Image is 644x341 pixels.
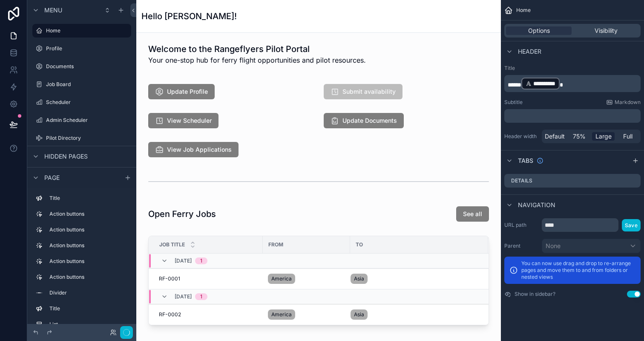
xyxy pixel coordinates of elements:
label: Divider [49,289,128,296]
a: Documents [32,60,131,73]
label: Pilot Directory [46,135,129,142]
label: URL path [504,222,538,228]
label: Scheduler [46,99,129,106]
div: 1 [200,257,202,264]
label: List [49,321,128,328]
label: Documents [46,63,129,70]
label: Details [511,177,532,184]
label: Header width [504,133,538,140]
span: Options [528,26,550,35]
h1: Hello [PERSON_NAME]! [141,10,237,22]
span: From [268,241,283,248]
a: Job Board [32,78,131,91]
span: None [546,242,561,250]
a: Home [32,24,131,38]
a: Pilot Directory [32,131,131,145]
span: Markdown [615,99,641,106]
a: Markdown [606,99,641,106]
a: Profile [32,42,131,55]
span: To [356,241,363,248]
a: Scheduler [32,95,131,109]
label: Action buttons [49,226,128,233]
label: Profile [46,45,129,52]
span: Navigation [518,201,555,209]
button: None [542,239,641,253]
span: Full [623,132,632,141]
label: Title [504,65,641,72]
label: Subtitle [504,99,523,106]
p: You can now use drag and drop to re-arrange pages and move them to and from folders or nested views [521,260,635,280]
div: scrollable content [504,75,641,92]
span: Menu [44,6,62,14]
label: Title [49,305,128,312]
span: Job Title [159,241,185,248]
span: Tabs [518,156,533,165]
span: Page [44,173,60,182]
div: 1 [200,293,202,300]
div: scrollable content [27,188,136,324]
label: Home [46,27,126,34]
label: Title [49,195,128,202]
label: Action buttons [49,211,128,217]
label: Admin Scheduler [46,117,129,124]
label: Action buttons [49,274,128,280]
span: [DATE] [175,293,192,300]
span: [DATE] [175,257,192,264]
span: Home [516,7,531,14]
label: Action buttons [49,258,128,265]
label: Show in sidebar? [515,291,555,298]
span: Header [518,47,541,56]
span: Large [595,132,612,141]
span: 75% [573,132,586,141]
a: Admin Scheduler [32,113,131,127]
span: Default [545,132,565,141]
span: Hidden pages [44,152,88,161]
button: Save [622,219,641,231]
span: Visibility [595,26,618,35]
label: Action buttons [49,242,128,249]
label: Job Board [46,81,129,88]
label: Parent [504,243,538,249]
div: scrollable content [504,109,641,123]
